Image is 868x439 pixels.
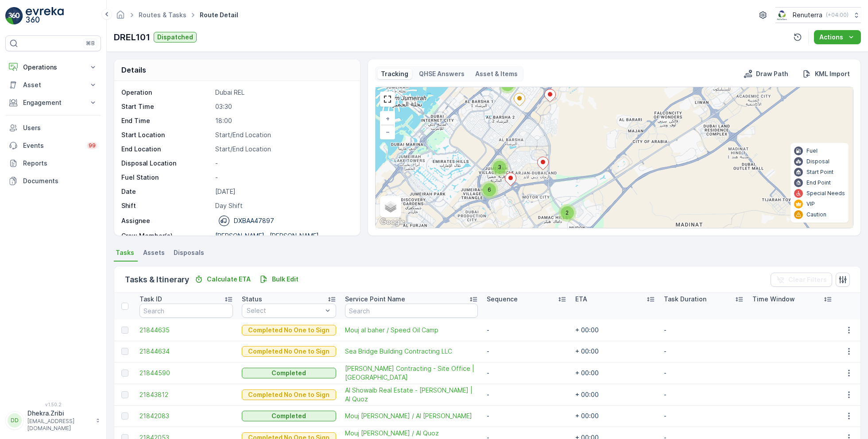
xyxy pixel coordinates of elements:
[242,411,336,421] button: Completed
[121,65,146,75] p: Details
[815,69,850,78] p: KML Import
[143,248,165,257] span: Assets
[381,69,408,78] p: Tracking
[376,87,853,228] div: 0
[89,142,96,149] p: 99
[488,186,491,193] span: 6
[659,320,748,341] td: -
[5,119,101,137] a: Users
[121,159,212,168] p: Disposal Location
[571,320,659,341] td: + 00:00
[419,69,465,78] p: QHSE Answers
[272,275,298,284] p: Bulk Edit
[234,216,274,225] p: DXBAA47897
[271,412,306,420] p: Completed
[571,341,659,362] td: + 00:00
[191,274,254,285] button: Calculate ETA
[345,347,478,356] span: Sea Bridge Building Contracting LLC
[775,10,789,20] img: Screenshot_2024-07-26_at_13.33.01.png
[154,32,197,42] button: Dispatched
[121,88,212,97] p: Operation
[207,275,251,284] p: Calculate ETA
[482,405,571,427] td: -
[121,116,212,125] p: End Time
[5,7,23,25] img: logo
[248,390,329,399] p: Completed No One to Sign
[793,11,822,19] p: Renuterra
[121,201,212,210] p: Shift
[242,389,336,400] button: Completed No One to Sign
[806,179,831,186] p: End Point
[198,11,240,19] span: Route Detail
[571,384,659,405] td: + 00:00
[381,125,394,139] a: Zoom Out
[27,409,91,418] p: Dhekra.Zribi
[121,412,128,420] div: Toggle Row Selected
[752,295,795,304] p: Time Window
[498,164,501,170] span: 3
[242,295,262,304] p: Status
[23,63,83,72] p: Operations
[806,190,845,197] p: Special Needs
[826,12,849,19] p: ( +04:00 )
[242,325,336,335] button: Completed No One to Sign
[659,384,748,405] td: -
[799,69,853,79] button: KML Import
[139,347,233,356] a: 21844634
[5,154,101,172] a: Reports
[775,7,861,23] button: Renuterra(+04:00)
[23,98,83,107] p: Engagement
[5,409,101,432] button: DDDhekra.Zribi[EMAIL_ADDRESS][DOMAIN_NAME]
[256,274,302,285] button: Bulk Edit
[566,209,569,216] span: 2
[5,58,101,76] button: Operations
[139,412,233,420] span: 21842083
[345,412,478,420] a: Mouj al baher / Al Maktoum Camp
[345,364,478,382] a: Wade Adams Contracting - Site Office | Al Qudra
[121,327,128,334] div: Toggle Row Selected
[215,159,351,168] p: -
[121,131,212,139] p: Start Location
[26,7,64,25] img: logo_light-DOdMpM7g.png
[806,169,833,176] p: Start Point
[386,115,390,122] span: +
[139,369,233,377] span: 21844590
[806,200,815,208] p: VIP
[819,33,843,42] p: Actions
[345,295,405,304] p: Service Point Name
[659,341,748,362] td: -
[23,177,97,185] p: Documents
[740,69,792,79] button: Draw Path
[27,418,91,432] p: [EMAIL_ADDRESS][DOMAIN_NAME]
[806,158,829,165] p: Disposal
[116,13,125,21] a: Homepage
[139,326,233,335] a: 21844635
[381,92,394,106] a: View Fullscreen
[23,141,81,150] p: Events
[806,147,818,154] p: Fuel
[381,197,400,216] a: Layers
[242,368,336,378] button: Completed
[121,102,212,111] p: Start Time
[125,273,189,286] p: Tasks & Itinerary
[23,81,83,89] p: Asset
[5,402,101,407] span: v 1.50.2
[157,33,193,42] p: Dispatched
[575,295,587,304] p: ETA
[482,341,571,362] td: -
[571,362,659,384] td: + 00:00
[5,94,101,112] button: Engagement
[121,231,212,240] p: Crew Member(s)
[386,128,390,135] span: −
[121,187,212,196] p: Date
[345,326,478,335] a: Mouj al baher / Speed Oil Camp
[806,211,826,218] p: Caution
[345,412,478,420] span: Mouj [PERSON_NAME] / Al [PERSON_NAME]
[215,187,351,196] p: [DATE]
[571,405,659,427] td: + 00:00
[139,390,233,399] span: 21843812
[114,31,150,44] p: DREL101
[475,69,518,78] p: Asset & Items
